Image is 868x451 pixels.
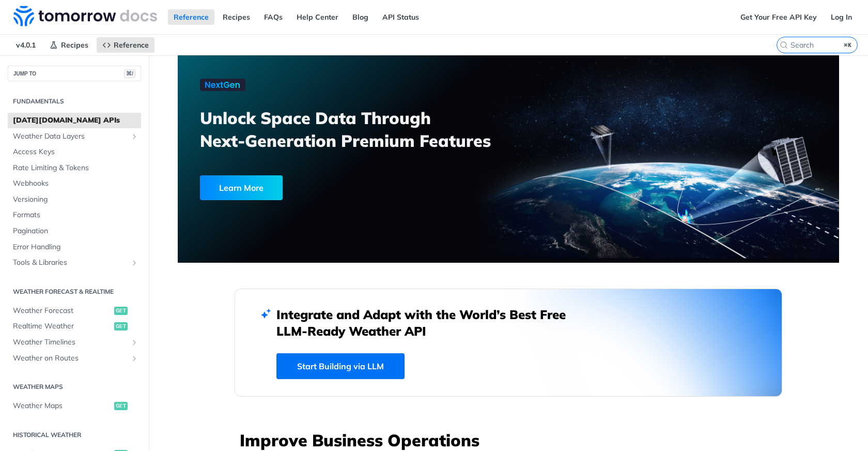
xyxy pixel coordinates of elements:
a: Realtime Weatherget [8,319,141,334]
svg: Search [780,41,788,49]
a: Weather Forecastget [8,303,141,319]
a: API Status [377,9,425,25]
a: Weather Mapsget [8,398,141,414]
span: Weather Data Layers [13,131,128,142]
span: get [114,402,128,410]
span: Realtime Weather [13,321,112,332]
a: Start Building via LLM [276,353,405,379]
button: Show subpages for Weather Timelines [130,338,138,347]
img: NextGen [200,79,245,91]
span: Access Keys [13,147,138,157]
a: Versioning [8,192,141,207]
a: Webhooks [8,176,141,191]
a: Error Handling [8,239,141,255]
span: Formats [13,210,138,220]
span: Weather Maps [13,401,112,411]
span: Webhooks [13,178,138,189]
h2: Fundamentals [8,97,141,106]
a: Formats [8,207,141,223]
div: Learn More [200,175,283,200]
a: Tools & LibrariesShow subpages for Tools & Libraries [8,255,141,270]
a: Weather Data LayersShow subpages for Weather Data Layers [8,129,141,144]
a: Get Your Free API Key [735,9,823,25]
button: Show subpages for Weather on Routes [130,354,138,363]
a: Reference [168,9,214,25]
span: Weather Timelines [13,337,128,348]
a: Reference [97,37,154,53]
a: Log In [825,9,858,25]
a: Learn More [200,175,456,200]
span: Rate Limiting & Tokens [13,163,138,173]
span: Recipes [61,40,88,50]
span: Tools & Libraries [13,258,128,268]
button: Show subpages for Weather Data Layers [130,132,138,141]
span: get [114,307,128,315]
a: Recipes [217,9,256,25]
a: Rate Limiting & Tokens [8,160,141,176]
h3: Unlock Space Data Through Next-Generation Premium Features [200,107,520,152]
a: Weather on RoutesShow subpages for Weather on Routes [8,351,141,366]
a: Blog [347,9,374,25]
span: Weather Forecast [13,306,112,316]
a: Weather TimelinesShow subpages for Weather Timelines [8,335,141,350]
img: Tomorrow.io Weather API Docs [13,6,157,26]
kbd: ⌘K [842,40,855,50]
a: FAQs [258,9,288,25]
a: Help Center [291,9,344,25]
span: Reference [114,40,149,50]
a: Pagination [8,223,141,239]
span: Weather on Routes [13,353,128,364]
span: [DATE][DOMAIN_NAME] APIs [13,115,138,126]
span: v4.0.1 [10,37,41,53]
a: [DATE][DOMAIN_NAME] APIs [8,113,141,128]
button: JUMP TO⌘/ [8,66,141,81]
h2: Weather Forecast & realtime [8,287,141,296]
button: Show subpages for Tools & Libraries [130,259,138,267]
a: Recipes [44,37,94,53]
span: Pagination [13,226,138,236]
span: ⌘/ [124,69,135,78]
a: Access Keys [8,144,141,160]
span: Error Handling [13,242,138,252]
span: get [114,322,128,330]
span: Versioning [13,194,138,205]
h2: Integrate and Adapt with the World’s Best Free LLM-Ready Weather API [276,306,581,339]
h2: Historical Weather [8,430,141,440]
h2: Weather Maps [8,382,141,392]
